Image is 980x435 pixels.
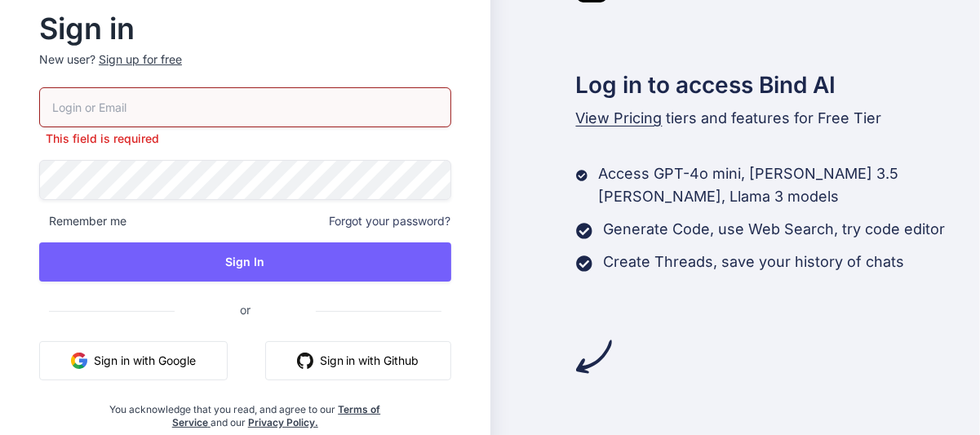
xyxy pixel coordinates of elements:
[39,87,451,127] input: Login or Email
[604,218,946,241] p: Generate Code, use Web Search, try code editor
[99,51,182,68] div: Sign up for free
[576,339,612,375] img: arrow
[71,353,87,369] img: google
[329,213,451,229] span: Forgot your password?
[604,251,905,273] p: Create Threads, save your history of chats
[108,393,382,429] div: You acknowledge that you read, and agree to our and our
[39,51,451,87] p: New user?
[576,107,980,130] p: tiers and features for Free Tier
[297,353,313,369] img: github
[576,109,663,127] span: View Pricing
[576,68,980,102] h2: Log in to access Bind AI
[39,242,451,282] button: Sign In
[39,16,451,42] h2: Sign in
[599,162,980,208] p: Access GPT-4o mini, [PERSON_NAME] 3.5 [PERSON_NAME], Llama 3 models
[248,416,318,428] a: Privacy Policy.
[39,341,228,380] button: Sign in with Google
[39,213,126,229] span: Remember me
[175,290,316,330] span: or
[39,131,451,147] p: This field is required
[265,341,451,380] button: Sign in with Github
[172,403,381,428] a: Terms of Service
